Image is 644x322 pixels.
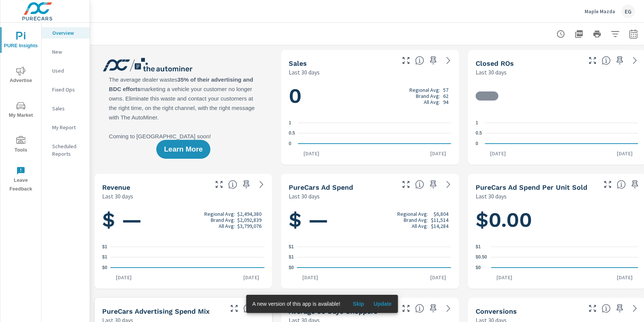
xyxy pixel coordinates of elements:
[52,86,84,93] p: Fixed Ops
[476,120,478,125] text: 1
[400,54,412,67] button: Make Fullscreen
[42,103,90,114] div: Sales
[586,302,599,314] button: Make Fullscreen
[476,265,481,270] text: $0
[431,217,448,223] p: $11,514
[602,304,611,313] span: The number of dealer-specified goals completed by a visitor. [Source: This data is provided by th...
[102,265,107,270] text: $0
[289,68,320,77] p: Last 30 days
[102,183,130,191] h5: Revenue
[289,83,451,109] h1: 0
[415,56,424,65] span: Number of vehicles sold by the dealership over the selected date range. [Source: This data is sou...
[228,302,240,314] button: Make Fullscreen
[289,207,451,233] h1: $ —
[476,255,487,260] text: $0.50
[424,99,440,105] p: All Avg:
[346,298,370,310] button: Skip
[52,48,84,56] p: New
[443,93,448,99] p: 62
[289,131,295,136] text: 0.5
[156,140,210,159] button: Learn More
[586,54,599,67] button: Make Fullscreen
[614,54,626,67] span: Save this to your personalized report
[289,120,291,125] text: 1
[52,142,84,158] p: Scheduled Reports
[289,244,294,249] text: $1
[434,211,448,217] p: $6,804
[3,101,39,120] span: My Market
[611,274,638,281] p: [DATE]
[289,141,291,146] text: 0
[289,59,307,67] h5: Sales
[476,307,517,315] h5: Conversions
[602,178,614,190] button: Make Fullscreen
[476,244,481,249] text: $1
[52,67,84,74] p: Used
[289,255,294,260] text: $1
[237,217,261,223] p: $2,092,839
[442,178,454,190] a: See more details in report
[42,46,90,57] div: New
[52,105,84,112] p: Sales
[476,68,507,77] p: Last 30 days
[204,211,235,217] p: Regional Avg:
[102,255,107,260] text: $1
[571,26,586,42] button: "Export Report to PDF"
[427,178,439,190] span: Save this to your personalized report
[412,223,428,229] p: All Avg:
[614,302,626,314] span: Save this to your personalized report
[629,178,641,190] span: Save this to your personalized report
[237,223,261,229] p: $3,799,076
[585,8,615,15] p: Maple Mazda
[52,29,84,37] p: Overview
[427,302,439,314] span: Save this to your personalized report
[42,84,90,95] div: Fixed Ops
[476,59,514,67] h5: Closed ROs
[213,178,225,190] button: Make Fullscreen
[255,178,268,190] a: See more details in report
[476,192,507,201] p: Last 30 days
[427,54,439,67] span: Save this to your personalized report
[0,23,41,197] div: nav menu
[3,67,39,85] span: Advertise
[611,150,638,157] p: [DATE]
[237,211,261,217] p: $2,494,380
[42,27,90,39] div: Overview
[415,180,424,189] span: Total cost of media for all PureCars channels for the selected dealership group over the selected...
[409,87,440,93] p: Regional Avg:
[442,302,454,314] a: See more details in report
[3,32,39,50] span: PURE Insights
[491,274,518,281] p: [DATE]
[289,192,320,201] p: Last 30 days
[476,183,587,191] h5: PureCars Ad Spend Per Unit Sold
[442,54,454,67] a: See more details in report
[243,304,252,313] span: This table looks at how you compare to the amount of budget you spend per channel as opposed to y...
[289,183,353,191] h5: PureCars Ad Spend
[397,211,428,217] p: Regional Avg:
[629,54,641,67] a: See more details in report
[238,274,264,281] p: [DATE]
[102,307,210,315] h5: PureCars Advertising Spend Mix
[431,223,448,229] p: $14,284
[617,180,626,189] span: Average cost of advertising per each vehicle sold at the dealer over the selected date range. The...
[485,150,511,157] p: [DATE]
[42,122,90,133] div: My Report
[602,56,611,65] span: Number of Repair Orders Closed by the selected dealership group over the selected time range. [So...
[608,26,623,42] button: Apply Filters
[349,300,367,307] span: Skip
[297,274,324,281] p: [DATE]
[228,180,237,189] span: Total sales revenue over the selected date range. [Source: This data is sourced from the dealer’s...
[298,150,325,157] p: [DATE]
[102,244,107,249] text: $1
[590,26,605,42] button: Print Report
[476,207,638,233] h1: $0.00
[629,302,641,314] a: See more details in report
[164,146,202,153] span: Learn More
[240,178,252,190] span: Save this to your personalized report
[42,141,90,159] div: Scheduled Reports
[289,265,294,270] text: $0
[370,298,395,310] button: Update
[415,304,424,313] span: A rolling 30 day total of daily Shoppers on the dealership website, averaged over the selected da...
[110,274,137,281] p: [DATE]
[219,223,235,229] p: All Avg:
